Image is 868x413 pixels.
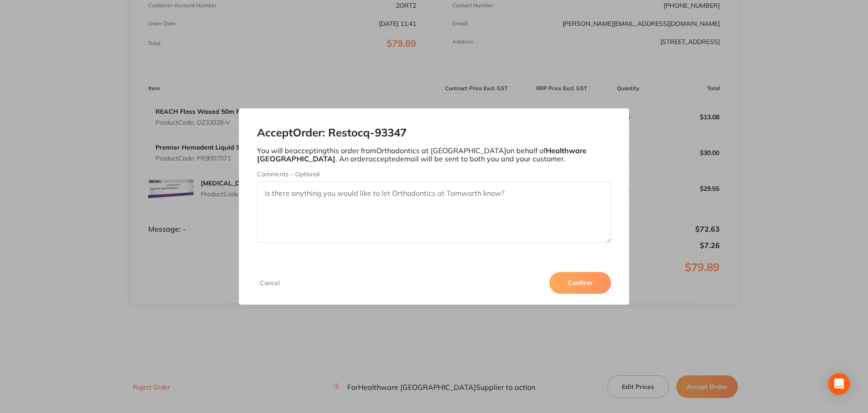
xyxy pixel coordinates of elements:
[257,279,282,287] button: Cancel
[257,146,611,163] p: You will be accepting this order from Orthodontics at [GEOGRAPHIC_DATA] on behalf of . An order a...
[257,126,611,139] h2: Accept Order: Restocq- 93347
[828,373,850,395] div: Open Intercom Messenger
[549,272,611,294] button: Confirm
[257,170,611,178] label: Comments - Optional
[257,146,587,163] b: Healthware [GEOGRAPHIC_DATA]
